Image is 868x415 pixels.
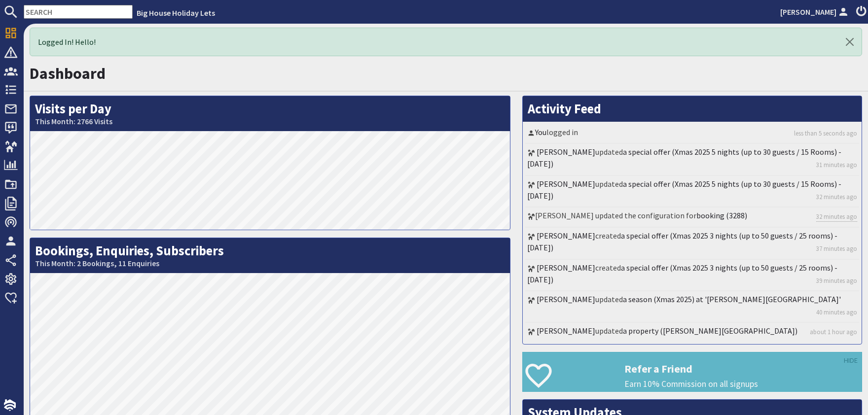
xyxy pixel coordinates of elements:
[623,326,797,336] a: a property ([PERSON_NAME][GEOGRAPHIC_DATA])
[696,210,747,220] a: booking (3288)
[537,326,595,336] a: [PERSON_NAME]
[537,147,595,157] a: [PERSON_NAME]
[525,228,859,259] li: created
[794,129,857,138] a: less than 5 seconds ago
[525,323,859,342] li: updated
[525,260,859,291] li: created
[527,231,837,252] a: a special offer (Xmas 2025 3 nights (up to 50 guests / 25 rooms) - [DATE])
[816,276,857,285] a: 39 minutes ago
[535,127,546,137] a: You
[522,352,862,392] a: Refer a Friend Earn 10% Commission on all signups
[35,259,505,268] small: This Month: 2 Bookings, 11 Enquiries
[816,160,857,170] a: 31 minutes ago
[816,192,857,202] a: 32 minutes ago
[816,244,857,253] a: 37 minutes ago
[30,96,510,131] h2: Visits per Day
[35,117,505,126] small: This Month: 2766 Visits
[527,263,837,284] a: a special offer (Xmas 2025 3 nights (up to 50 guests / 25 rooms) - [DATE])
[30,238,510,273] h2: Bookings, Enquiries, Subscribers
[780,6,850,18] a: [PERSON_NAME]
[528,101,601,117] a: Activity Feed
[527,179,841,201] a: a special offer (Xmas 2025 5 nights (up to 30 guests / 15 Rooms) - [DATE])
[525,207,859,228] li: [PERSON_NAME] updated the configuration for
[525,144,859,175] li: updated
[816,212,857,222] a: 32 minutes ago
[525,124,859,144] li: logged in
[844,355,858,366] a: HIDE
[624,362,862,375] h3: Refer a Friend
[137,8,215,18] a: Big House Holiday Lets
[537,179,595,189] a: [PERSON_NAME]
[527,147,841,169] a: a special offer (Xmas 2025 5 nights (up to 30 guests / 15 Rooms) - [DATE])
[537,263,595,273] a: [PERSON_NAME]
[810,327,857,337] a: about 1 hour ago
[623,294,841,304] a: a season (Xmas 2025) at '[PERSON_NAME][GEOGRAPHIC_DATA]'
[537,294,595,304] a: [PERSON_NAME]
[24,5,133,19] input: SEARCH
[525,291,859,323] li: updated
[30,28,862,56] div: Logged In! Hello!
[816,308,857,317] a: 40 minutes ago
[30,64,106,83] a: Dashboard
[4,399,16,411] img: staytech_i_w-64f4e8e9ee0a9c174fd5317b4b171b261742d2d393467e5bdba4413f4f884c10.svg
[624,378,862,390] p: Earn 10% Commission on all signups
[525,176,859,207] li: updated
[537,231,595,241] a: [PERSON_NAME]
